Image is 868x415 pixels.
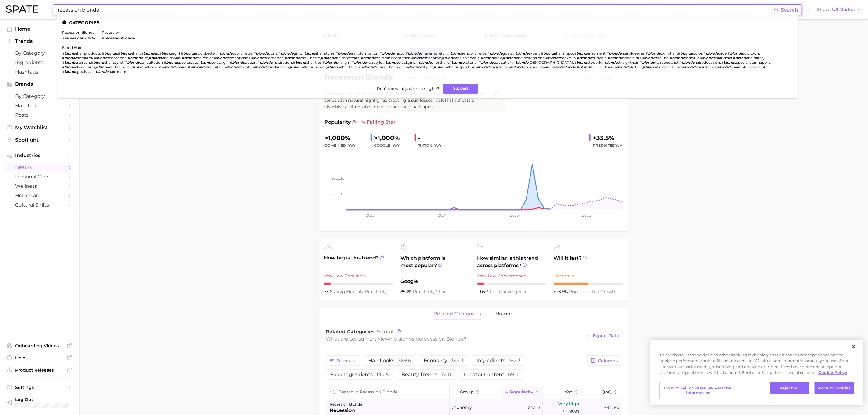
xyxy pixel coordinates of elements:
[5,67,74,77] a: Hashtags
[5,172,74,181] a: personal care
[377,372,389,377] span: 190.5
[704,51,706,56] span: #
[232,60,245,65] em: blonde
[501,386,543,398] button: Popularity
[661,51,677,56] span: curlyhair
[5,151,74,160] button: Industries
[229,56,250,60] span: bohobraids
[393,142,406,149] button: YoY
[395,51,405,56] span: inspo
[695,60,720,65] span: haireducation
[703,56,716,60] em: blonde
[335,51,338,56] span: #
[127,60,140,65] em: blonde
[338,60,351,65] span: hairgirl
[660,382,737,399] button: Do Not Sell or Share My Personal Information, Opens the preference center dialog
[847,340,860,353] button: Close
[5,91,74,101] a: by Category
[490,51,503,56] em: blonde
[494,60,513,65] span: education
[369,358,411,363] span: hair looks
[393,143,400,148] span: YoY
[528,404,540,411] span: 342.3
[6,5,38,13] img: SPATE
[646,51,648,56] span: #
[15,367,64,373] span: Product Releases
[15,355,64,361] span: Help
[352,60,354,65] span: #
[164,56,181,60] span: hairgoals
[337,358,350,363] span: Filters
[15,397,85,402] span: Log Out
[109,56,127,60] span: tobronde
[610,56,623,60] em: blonde
[728,51,730,56] span: #
[548,56,561,60] em: blonde
[434,311,481,317] span: related categories
[680,60,682,65] span: #
[118,51,120,56] span: #
[724,60,736,65] em: blonde
[15,183,64,189] span: wellness
[815,382,854,395] button: Accept Cookies
[161,51,174,56] em: blonde
[174,51,180,56] span: girl
[183,51,196,56] em: blonde
[503,51,513,56] span: goals
[509,358,521,363] span: 192.3
[182,56,184,60] span: #
[102,36,104,40] span: #
[260,60,273,65] em: blonde
[5,80,74,89] button: Brands
[15,93,64,99] span: by Category
[481,60,494,65] em: blonde
[736,56,748,60] em: blonde
[62,60,64,65] span: #
[254,56,266,60] em: blonde
[273,60,292,65] span: inspiration
[213,60,229,65] span: blackgirl
[402,372,451,377] span: beauty trends
[607,51,609,56] span: #
[230,60,232,65] span: #
[546,56,548,60] span: #
[251,56,254,60] span: #
[64,56,77,60] em: blonde
[465,60,478,65] span: tutorial
[361,56,363,60] span: #
[336,56,360,60] span: hairdontcare
[198,60,201,65] span: #
[15,69,64,75] span: Hashtags
[577,51,589,56] em: blonde
[561,56,576,60] span: makeup
[304,51,317,56] em: blonde
[15,103,64,108] span: Hashtags
[562,408,579,414] span: >1,000%
[503,56,506,60] span: #
[565,389,572,394] span: YoY
[285,56,287,60] span: #
[338,51,351,56] em: blonde
[733,56,736,60] span: #
[398,60,416,65] span: blackgirls
[367,60,382,65] span: hairstyle
[62,20,793,25] li: Categories
[645,56,658,60] em: blonde
[94,56,97,60] span: #
[321,56,323,60] span: #
[214,56,217,60] span: #
[602,389,612,394] span: QoQ
[326,386,449,398] input: Search in recession blonde
[450,386,501,398] button: group
[331,372,389,377] span: food ingredients
[159,51,161,56] span: #
[417,60,419,65] span: #
[716,56,732,60] span: hairideas
[513,51,516,56] span: #
[62,51,64,56] span: #
[300,56,320,60] span: vsbrunette
[488,51,490,56] span: #
[15,153,64,158] span: Industries
[648,51,661,56] em: blonde
[330,401,362,408] div: recession blonde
